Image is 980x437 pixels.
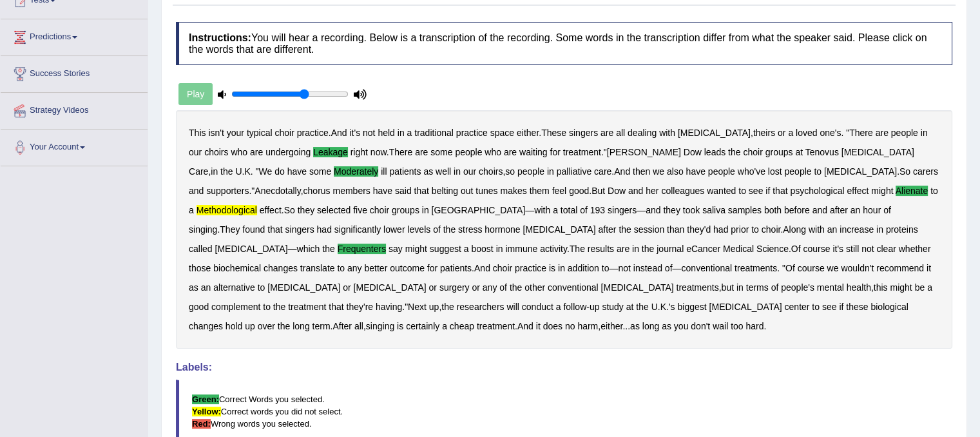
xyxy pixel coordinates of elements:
[847,282,871,293] b: health
[557,166,591,177] b: palliative
[242,224,265,235] b: found
[267,224,282,235] b: that
[197,205,257,215] b: methodological
[913,166,938,177] b: carers
[634,224,664,235] b: session
[594,166,611,177] b: care
[231,147,247,157] b: who
[524,282,545,293] b: other
[263,302,271,312] b: to
[569,186,589,196] b: good
[215,244,287,254] b: [MEDICAL_DATA]
[429,302,439,312] b: up
[351,147,368,157] b: right
[313,147,348,157] b: leakage
[189,186,204,196] b: and
[398,128,405,138] b: in
[499,282,507,293] b: of
[422,205,429,215] b: in
[430,244,461,254] b: suggest
[376,302,402,312] b: having
[440,263,472,273] b: patients
[264,263,298,273] b: changes
[433,224,441,235] b: of
[812,205,827,215] b: and
[464,244,469,254] b: a
[785,263,795,273] b: Of
[553,205,558,215] b: a
[298,205,314,215] b: they
[235,166,242,177] b: U
[618,263,630,273] b: not
[795,147,803,157] b: at
[805,147,839,157] b: Tenovus
[317,224,332,235] b: had
[749,186,764,196] b: see
[768,166,782,177] b: lost
[602,302,623,312] b: study
[619,224,631,235] b: the
[363,128,375,138] b: not
[753,128,775,138] b: theirs
[678,128,751,138] b: [MEDICAL_DATA]
[430,147,452,157] b: some
[428,282,436,293] b: or
[309,166,331,177] b: some
[735,263,777,273] b: treatments
[591,186,605,196] b: But
[432,186,458,196] b: belting
[849,128,873,138] b: There
[827,263,838,273] b: we
[483,282,497,293] b: any
[563,147,601,157] b: treatment
[874,282,888,293] b: this
[708,166,735,177] b: people
[847,186,869,196] b: effect
[461,186,473,196] b: out
[189,224,217,235] b: singing
[580,205,588,215] b: of
[255,186,300,196] b: Anecdotally
[817,282,844,293] b: mental
[738,166,765,177] b: who've
[550,147,560,157] b: for
[353,205,367,215] b: five
[208,128,224,138] b: isn't
[636,302,648,312] b: the
[683,205,700,215] b: took
[331,128,347,138] b: And
[762,224,781,235] b: choir
[681,263,732,273] b: conventional
[728,147,740,157] b: the
[258,282,265,293] b: to
[552,186,567,196] b: feel
[343,282,351,293] b: or
[702,205,725,215] b: saliva
[346,302,373,312] b: they're
[176,22,952,65] h4: You will hear a recording. Below is a transcription of the recording. Some words in the transcrip...
[220,166,233,177] b: the
[260,205,282,215] b: effect
[607,147,681,157] b: [PERSON_NAME]
[408,302,427,312] b: Next
[628,128,657,138] b: dealing
[383,224,405,235] b: lower
[347,263,362,273] b: any
[496,244,503,254] b: in
[322,244,334,254] b: the
[686,166,705,177] b: have
[600,128,613,138] b: are
[798,263,825,273] b: course
[616,128,625,138] b: all
[921,128,928,138] b: in
[274,166,285,177] b: do
[474,263,490,273] b: And
[439,282,470,293] b: surgery
[415,147,428,157] b: are
[646,205,660,215] b: and
[633,166,650,177] b: then
[247,128,273,138] b: typical
[189,244,213,254] b: called
[841,147,914,157] b: [MEDICAL_DATA]
[373,186,392,196] b: have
